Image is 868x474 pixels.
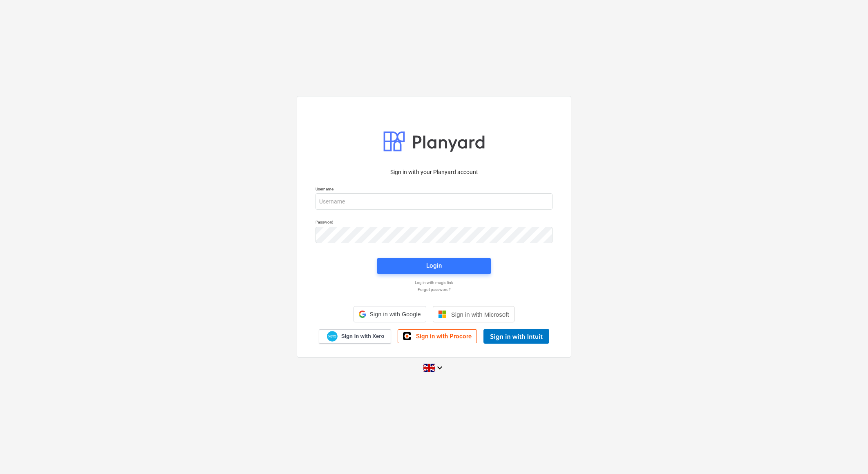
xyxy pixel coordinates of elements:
i: keyboard_arrow_down [435,363,445,373]
p: Password [315,219,553,226]
img: Microsoft logo [438,310,446,318]
div: Sign in with Google [353,306,426,322]
span: Sign in with Microsoft [451,311,509,318]
a: Sign in with Xero [319,329,391,344]
span: Sign in with Procore [416,333,472,340]
img: Xero logo [327,331,338,342]
a: Forgot password? [311,287,557,292]
p: Sign in with your Planyard account [315,168,553,177]
div: Login [426,260,442,271]
button: Login [377,258,491,274]
input: Username [315,193,553,210]
span: Sign in with Google [369,311,421,317]
p: Username [315,186,553,193]
a: Log in with magic link [311,280,557,285]
span: Sign in with Xero [341,333,384,340]
a: Sign in with Procore [398,329,477,343]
